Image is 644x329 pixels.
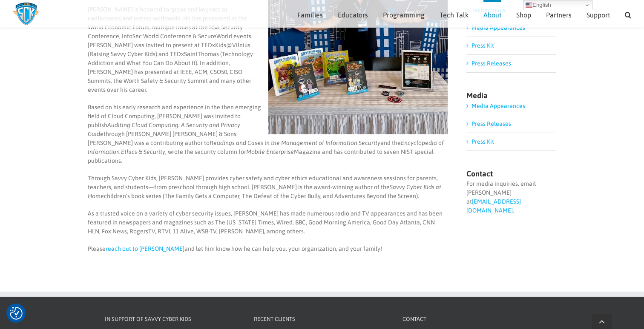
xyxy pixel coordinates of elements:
img: Savvy Cyber Kids Logo [13,2,40,26]
span: Support [586,11,610,18]
div: For media inquiries, email [PERSON_NAME] at . [466,179,556,215]
a: Press Kit [471,138,494,145]
p: Based on his early research and experience in the then emerging field of Cloud Computing, [PERSON... [88,103,448,165]
p: [PERSON_NAME] is honored to speak and keynote at conferences and events worldwide. He has present... [88,5,448,94]
span: Families [297,11,323,18]
i: Encyclopedia of Information Ethics & Security [88,139,444,155]
a: Media Appearances [471,102,525,109]
a: Media Appearances [471,24,525,31]
h4: Media [466,92,556,99]
span: About [483,11,501,18]
img: Revisit consent button [10,307,23,320]
a: [EMAIL_ADDRESS][DOMAIN_NAME] [466,198,521,214]
a: Press Kit [471,42,494,49]
h4: Recent Clients [254,315,389,323]
i: Mobile Enterprise [246,148,294,155]
h4: In Support of Savvy Cyber Kids [105,315,240,323]
a: reach out to [PERSON_NAME] [106,245,184,252]
p: As a trusted voice on a variety of cyber security issues, [PERSON_NAME] has made numerous radio a... [88,209,448,236]
i: Readings and Cases in the Management of Information Security [210,139,380,146]
p: Through Savvy Cyber Kids, [PERSON_NAME] provides cyber safety and cyber ethics educational and aw... [88,174,448,201]
span: Partners [546,11,572,18]
h4: Contact [466,170,556,178]
span: Programming [383,11,425,18]
i: Savvy Cyber Kids at Home [88,184,441,199]
p: Please and let him know how he can help you, your organization, and your family! [88,244,448,253]
span: Educators [338,11,368,18]
a: Press Releases [471,60,511,67]
span: Tech Talk [440,11,469,18]
i: Auditing Cloud Computing: A Security and Privacy Guide [88,122,240,137]
img: en [526,2,532,9]
a: Press Releases [471,120,511,127]
h4: Contact [402,315,538,323]
span: Shop [516,11,531,18]
button: Consent Preferences [10,307,23,320]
